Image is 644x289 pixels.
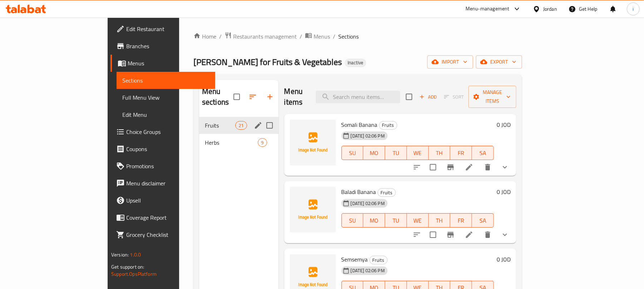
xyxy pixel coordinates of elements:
span: 9 [258,139,266,146]
button: TU [385,213,407,228]
span: Restaurants management [233,32,297,41]
button: Manage items [468,86,516,108]
span: 1.0.0 [130,250,141,259]
span: Sections [338,32,359,41]
a: Edit menu item [465,163,473,171]
a: Edit Restaurant [110,20,215,38]
button: export [476,55,522,69]
button: delete [479,159,496,176]
a: Edit Menu [117,106,215,123]
span: TH [432,148,448,158]
span: TU [388,215,404,226]
span: Coupons [126,145,210,153]
span: Manage items [474,88,511,106]
span: Add item [417,91,439,103]
span: Add [418,93,438,101]
span: TU [388,148,404,158]
div: Inactive [345,59,366,67]
li: / [219,32,222,41]
button: MO [363,213,385,228]
span: WE [410,148,426,158]
span: Baladi Banana [341,186,376,197]
a: Restaurants management [225,32,297,41]
span: Fruits [379,121,397,129]
span: Branches [126,42,210,50]
div: Fruits [379,121,397,130]
a: Edit menu item [465,230,473,239]
span: Upsell [126,196,210,205]
a: Menus [110,55,215,72]
h2: Menu items [284,86,307,108]
button: sort-choices [408,159,426,176]
span: Fruits [370,256,387,264]
button: sort-choices [408,226,426,243]
span: i [633,5,634,13]
span: Fruits [378,189,395,197]
a: Full Menu View [117,89,215,106]
a: Menu disclaimer [110,175,215,192]
a: Promotions [110,158,215,175]
button: edit [253,120,264,131]
span: MO [366,215,382,226]
span: SU [345,215,361,226]
span: SA [475,215,491,226]
span: import [433,58,467,66]
span: Coverage Report [126,213,210,222]
span: Get support on: [111,262,144,271]
button: SU [341,213,364,228]
span: Edit Menu [122,110,210,119]
span: Sort sections [244,88,261,105]
button: SU [341,146,364,160]
span: SA [475,148,491,158]
div: items [258,138,267,147]
span: Semsemya [341,254,368,265]
button: show more [496,226,513,243]
button: FR [450,213,472,228]
span: Promotions [126,162,210,170]
span: Select section [402,89,417,104]
div: Menu-management [466,5,510,13]
div: Fruits [369,256,388,264]
span: Menu disclaimer [126,179,210,188]
input: search [316,91,400,103]
span: SU [345,148,361,158]
span: Somali Banana [341,119,378,130]
span: Full Menu View [122,93,210,102]
span: MO [366,148,382,158]
div: items [235,121,247,130]
nav: Menu sections [199,114,279,154]
div: Herbs9 [199,134,279,151]
nav: breadcrumb [193,32,522,41]
span: Select to update [426,160,441,175]
button: TU [385,146,407,160]
button: Add section [261,88,279,105]
a: Support.OpsPlatform [111,269,157,279]
span: Edit Restaurant [126,25,210,33]
span: [DATE] 02:06 PM [348,200,388,207]
div: Fruits21edit [199,117,279,134]
button: Branch-specific-item [442,226,459,243]
span: Menus [314,32,330,41]
button: delete [479,226,496,243]
button: WE [407,146,429,160]
button: TH [429,146,451,160]
a: Upsell [110,192,215,209]
span: Herbs [205,138,258,147]
span: 21 [236,122,246,129]
img: Baladi Banana [290,187,336,233]
a: Choice Groups [110,123,215,140]
span: Inactive [345,60,366,66]
img: Somali Banana [290,120,336,165]
button: SA [472,146,494,160]
span: WE [410,215,426,226]
button: WE [407,213,429,228]
a: Coupons [110,140,215,158]
a: Menus [305,32,330,41]
span: Grocery Checklist [126,230,210,239]
h6: 0 JOD [497,120,511,130]
span: Select to update [426,227,441,242]
span: Menus [128,59,210,68]
span: [PERSON_NAME] for Fruits & Vegetables [193,54,342,70]
span: [DATE] 02:06 PM [348,133,388,139]
a: Branches [110,38,215,55]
